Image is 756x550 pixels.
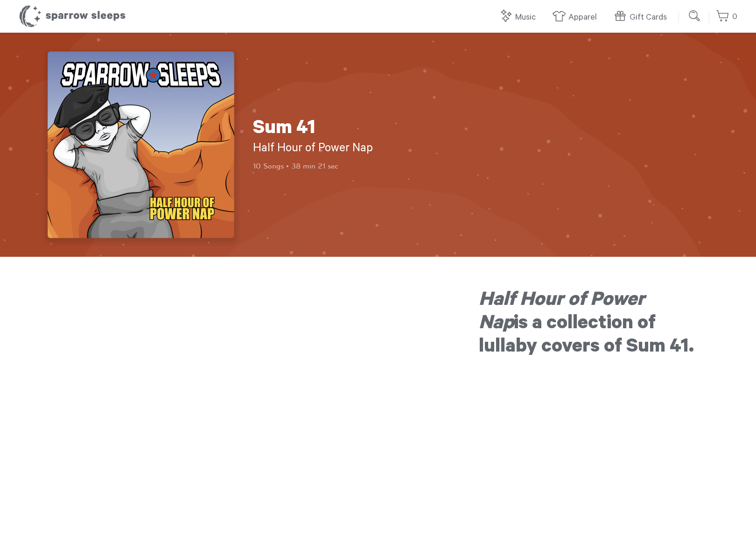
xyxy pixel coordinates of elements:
[552,7,602,28] a: Apparel
[686,7,704,25] input: Submit
[479,291,694,359] span: is a collection of lullaby covers of Sum 41.
[253,118,421,141] h1: Sum 41
[48,51,234,238] img: Half Hour of Power Nap
[19,5,126,28] h1: Sparrow Sleeps
[499,7,540,28] a: Music
[479,291,645,336] em: Half Hour of Power Nap
[716,7,737,27] a: 0
[253,141,421,157] h2: Half Hour of Power Nap
[613,7,672,28] a: Gift Cards
[253,161,421,171] p: 10 Songs • 38 min 21 sec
